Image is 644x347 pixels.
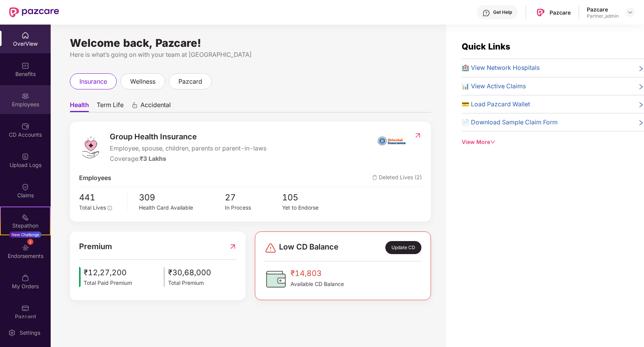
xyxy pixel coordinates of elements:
span: Group Health Insurance [110,131,266,143]
div: Welcome back, Pazcare! [70,40,431,46]
img: deleteIcon [372,175,377,180]
img: Pazcare_Logo.png [535,7,546,18]
div: Here is what’s going on with your team at [GEOGRAPHIC_DATA] [70,50,431,59]
span: right [638,64,644,73]
div: Coverage: [110,154,266,164]
span: down [490,139,495,145]
span: Total Lives [79,205,106,211]
span: 309 [139,191,225,204]
span: right [638,83,644,91]
div: Get Help [493,9,512,15]
img: svg+xml;base64,PHN2ZyBpZD0iRW1wbG95ZWVzIiB4bWxucz0iaHR0cDovL3d3dy53My5vcmcvMjAwMC9zdmciIHdpZHRoPS... [21,92,29,100]
div: Stepathon [1,222,50,230]
span: right [638,119,644,127]
span: Health [70,101,89,112]
span: Term Life [97,101,124,112]
img: svg+xml;base64,PHN2ZyBpZD0iU2V0dGluZy0yMHgyMCIgeG1sbnM9Imh0dHA6Ly93d3cudzMub3JnLzIwMDAvc3ZnIiB3aW... [8,329,16,337]
div: View More [462,138,644,146]
span: ₹30,68,000 [168,267,211,279]
span: 📊 View Active Claims [462,81,526,91]
span: Employees [79,173,111,183]
img: svg+xml;base64,PHN2ZyBpZD0iQ2xhaW0iIHhtbG5zPSJodHRwOi8vd3d3LnczLm9yZy8yMDAwL3N2ZyIgd2lkdGg9IjIwIi... [21,183,29,191]
div: Settings [17,329,43,337]
span: 27 [225,191,282,204]
span: 📄 Download Sample Claim Form [462,117,558,127]
img: svg+xml;base64,PHN2ZyBpZD0iVXBsb2FkX0xvZ3MiIGRhdGEtbmFtZT0iVXBsb2FkIExvZ3MiIHhtbG5zPSJodHRwOi8vd3... [21,153,29,160]
span: Premium [79,241,112,253]
span: Available CD Balance [291,280,344,288]
img: svg+xml;base64,PHN2ZyBpZD0iQmVuZWZpdHMiIHhtbG5zPSJodHRwOi8vd3d3LnczLm9yZy8yMDAwL3N2ZyIgd2lkdGg9Ij... [21,62,29,69]
div: Health Card Available [139,204,225,212]
span: Quick Links [462,41,510,51]
div: Partner_admin [587,13,619,19]
img: svg+xml;base64,PHN2ZyBpZD0iTXlfT3JkZXJzIiBkYXRhLW5hbWU9Ik15IE9yZGVycyIgeG1sbnM9Imh0dHA6Ly93d3cudz... [21,274,29,282]
img: RedirectIcon [414,132,422,139]
span: wellness [130,77,155,86]
span: 🏥 View Network Hospitals [462,63,540,73]
div: In Process [225,204,282,212]
span: ₹12,27,200 [84,267,132,279]
img: svg+xml;base64,PHN2ZyBpZD0iRHJvcGRvd24tMzJ4MzIiIHhtbG5zPSJodHRwOi8vd3d3LnczLm9yZy8yMDAwL3N2ZyIgd2... [627,9,633,15]
span: right [638,101,644,109]
img: New Pazcare Logo [9,7,59,17]
span: Total Paid Premium [84,279,132,287]
img: svg+xml;base64,PHN2ZyBpZD0iQ0RfQWNjb3VudHMiIGRhdGEtbmFtZT0iQ0QgQWNjb3VudHMiIHhtbG5zPSJodHRwOi8vd3... [21,122,29,130]
img: svg+xml;base64,PHN2ZyBpZD0iRW5kb3JzZW1lbnRzIiB4bWxucz0iaHR0cDovL3d3dy53My5vcmcvMjAwMC9zdmciIHdpZH... [21,244,29,251]
span: Low CD Balance [279,241,339,254]
span: info-circle [107,206,112,210]
div: Yet to Endorse [282,204,339,212]
img: svg+xml;base64,PHN2ZyBpZD0iSGVscC0zMngzMiIgeG1sbnM9Imh0dHA6Ly93d3cudzMub3JnLzIwMDAvc3ZnIiB3aWR0aD... [482,9,490,17]
img: svg+xml;base64,PHN2ZyB4bWxucz0iaHR0cDovL3d3dy53My5vcmcvMjAwMC9zdmciIHdpZHRoPSIyMSIgaGVpZ2h0PSIyMC... [21,213,29,221]
span: 💳 Load Pazcard Wallet [462,99,530,109]
img: svg+xml;base64,PHN2ZyBpZD0iUGF6Y2FyZCIgeG1sbnM9Imh0dHA6Ly93d3cudzMub3JnLzIwMDAvc3ZnIiB3aWR0aD0iMj... [21,304,29,312]
img: CDBalanceIcon [264,268,287,291]
img: icon [79,267,81,287]
div: animation [131,102,138,109]
img: logo [79,136,102,159]
div: New Challenge [9,231,41,238]
img: icon [163,267,165,287]
span: Total Premium [168,279,211,287]
img: insurerIcon [377,131,406,150]
span: pazcard [178,77,202,86]
div: Update CD [385,241,421,254]
span: Deleted Lives (2) [372,173,422,183]
span: ₹3 Lakhs [140,155,166,162]
span: insurance [79,77,107,86]
span: 441 [79,191,122,204]
span: 105 [282,191,339,204]
span: Employee, spouse, children, parents or parent-in-laws [110,144,266,153]
span: Accidental [140,101,171,112]
div: Pazcare [587,6,619,13]
div: 2 [27,239,33,245]
img: svg+xml;base64,PHN2ZyBpZD0iRGFuZ2VyLTMyeDMyIiB4bWxucz0iaHR0cDovL3d3dy53My5vcmcvMjAwMC9zdmciIHdpZH... [264,242,277,254]
img: RedirectIcon [229,241,237,253]
span: ₹14,803 [291,268,344,279]
img: svg+xml;base64,PHN2ZyBpZD0iSG9tZSIgeG1sbnM9Imh0dHA6Ly93d3cudzMub3JnLzIwMDAvc3ZnIiB3aWR0aD0iMjAiIG... [21,31,29,39]
div: Pazcare [550,9,571,16]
